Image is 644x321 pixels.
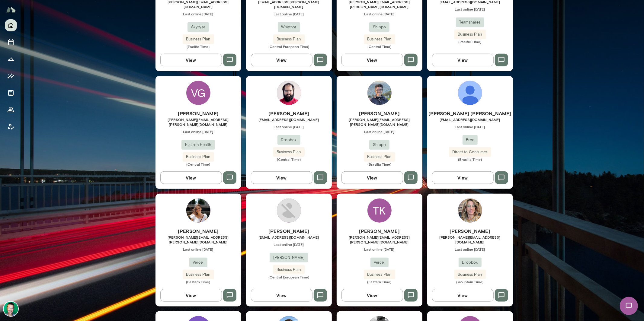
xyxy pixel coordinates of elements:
span: Last online [DATE] [427,7,513,11]
span: [EMAIL_ADDRESS][DOMAIN_NAME] [427,117,513,122]
h6: [PERSON_NAME] [427,227,513,235]
button: Client app [5,121,17,133]
span: (Central Time) [246,157,332,162]
span: Business Plan [364,272,395,278]
span: (Brasilia Time) [337,162,422,167]
button: View [160,171,222,184]
button: Documents [5,87,17,99]
span: Brex [463,137,478,143]
span: [EMAIL_ADDRESS][DOMAIN_NAME] [246,117,332,122]
span: Last online [DATE] [246,124,332,129]
button: View [160,289,222,302]
img: Avallon Azevedo [458,81,482,105]
img: Barb Adams [458,199,482,223]
span: Dropbox [459,259,482,265]
span: [PERSON_NAME][EMAIL_ADDRESS][PERSON_NAME][DOMAIN_NAME] [155,117,241,127]
span: Shippo [369,24,389,30]
button: View [341,289,403,302]
span: Business Plan [183,272,214,278]
button: View [341,54,403,66]
img: Ruben Segura [277,199,301,223]
span: (Eastern Time) [155,279,241,284]
span: (Central European Time) [246,44,332,49]
span: (Mountain Time) [427,279,513,284]
span: Last online [DATE] [155,129,241,134]
span: (Pacific Time) [427,39,513,44]
img: Júlio Batista [367,81,392,105]
span: Shippo [369,142,389,148]
span: Last online [DATE] [155,11,241,16]
button: Members [5,104,17,116]
span: [PERSON_NAME][EMAIL_ADDRESS][DOMAIN_NAME] [427,235,513,244]
span: Vercel [370,259,389,265]
h6: [PERSON_NAME] [PERSON_NAME] [427,110,513,117]
span: Business Plan [183,154,214,160]
span: Flatiron Health [181,142,215,148]
span: (Brasilia Time) [427,157,513,162]
span: Dropbox [277,137,300,143]
button: View [432,171,494,184]
span: Business Plan [454,31,486,37]
span: (Central European Time) [246,275,332,279]
button: View [341,171,403,184]
span: Last online [DATE] [337,247,422,252]
span: [PERSON_NAME][EMAIL_ADDRESS][PERSON_NAME][DOMAIN_NAME] [337,235,422,244]
span: Last online [DATE] [427,247,513,252]
span: Last online [DATE] [337,11,422,16]
h6: [PERSON_NAME] [155,110,241,117]
span: (Central Time) [337,44,422,49]
button: View [432,289,494,302]
span: Last online [DATE] [155,247,241,252]
span: Business Plan [454,272,486,278]
button: Home [5,19,17,31]
button: View [251,171,312,184]
button: View [251,54,312,66]
span: (Central Time) [155,162,241,167]
span: [PERSON_NAME] [270,255,308,261]
span: Last online [DATE] [246,242,332,247]
span: Business Plan [183,36,214,42]
button: Growth Plan [5,53,17,65]
span: Teamshares [456,19,484,25]
button: View [432,54,494,66]
button: View [251,289,312,302]
span: Business Plan [364,36,395,42]
h6: [PERSON_NAME] [337,110,422,117]
span: Whatnot [278,24,300,30]
span: Last online [DATE] [246,11,332,16]
div: TK [367,199,392,223]
img: Adam Ranfelt [277,81,301,105]
div: VG [186,81,210,105]
span: Vercel [189,259,207,265]
h6: [PERSON_NAME] [155,227,241,235]
span: Business Plan [273,36,305,42]
span: Business Plan [273,267,305,273]
span: Direct to Consumer [449,149,491,155]
span: Business Plan [273,149,305,155]
img: Kathryn Middleton [186,199,210,223]
span: [PERSON_NAME][EMAIL_ADDRESS][PERSON_NAME][DOMAIN_NAME] [337,117,422,127]
h6: [PERSON_NAME] [337,227,422,235]
img: Brian Lawrence [4,302,18,316]
span: Last online [DATE] [427,124,513,129]
button: Insights [5,70,17,82]
span: Skyryse [187,24,209,30]
span: [EMAIL_ADDRESS][DOMAIN_NAME] [246,235,332,240]
img: Mento [6,4,16,15]
span: Last online [DATE] [337,129,422,134]
span: Business Plan [364,154,395,160]
span: [PERSON_NAME][EMAIL_ADDRESS][PERSON_NAME][DOMAIN_NAME] [155,235,241,244]
span: (Pacific Time) [155,44,241,49]
span: (Eastern Time) [337,279,422,284]
h6: [PERSON_NAME] [246,110,332,117]
h6: [PERSON_NAME] [246,227,332,235]
button: Sessions [5,36,17,48]
button: View [160,54,222,66]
